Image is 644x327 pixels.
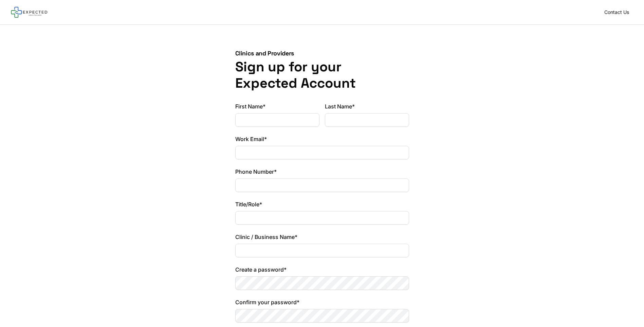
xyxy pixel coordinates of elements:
[235,233,409,241] label: Clinic / Business Name*
[235,168,409,176] label: Phone Number*
[325,102,409,110] label: Last Name*
[235,200,409,208] label: Title/Role*
[235,265,409,274] label: Create a password*
[235,102,319,110] label: First Name*
[235,49,409,57] p: Clinics and Providers
[235,298,409,306] label: Confirm your password*
[235,135,409,143] label: Work Email*
[235,59,409,91] h1: Sign up for your Expected Account
[600,7,633,17] a: Contact Us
